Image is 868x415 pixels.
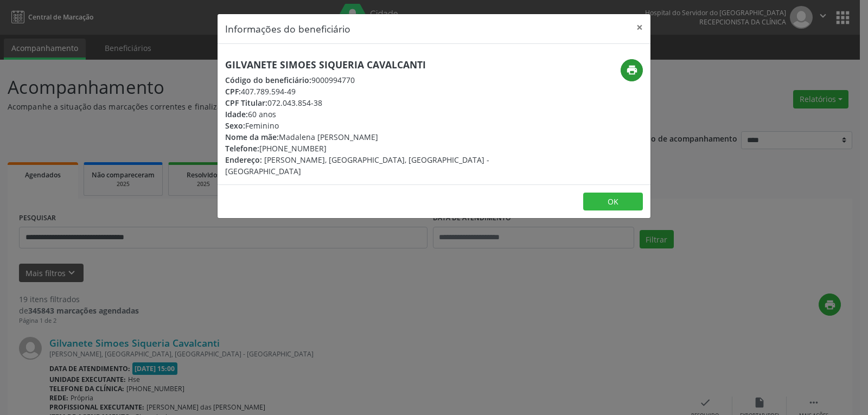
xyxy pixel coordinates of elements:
span: Nome da mãe: [225,132,279,142]
span: Sexo: [225,120,245,131]
span: CPF: [225,86,241,97]
span: Idade: [225,109,248,119]
button: print [621,59,643,81]
h5: Informações do beneficiário [225,22,350,36]
div: 407.789.594-49 [225,86,499,97]
div: 9000994770 [225,74,499,86]
div: Madalena [PERSON_NAME] [225,131,499,143]
div: [PHONE_NUMBER] [225,143,499,154]
span: [PERSON_NAME], [GEOGRAPHIC_DATA], [GEOGRAPHIC_DATA] - [GEOGRAPHIC_DATA] [225,155,489,176]
span: Telefone: [225,143,259,154]
span: Endereço: [225,155,262,165]
span: Código do beneficiário: [225,75,311,85]
h5: Gilvanete Simoes Siqueria Cavalcanti [225,59,499,71]
div: 072.043.854-38 [225,97,499,108]
i: print [626,64,638,76]
button: OK [583,193,643,211]
div: Feminino [225,120,499,131]
button: Close [629,14,650,41]
span: CPF Titular: [225,98,267,108]
div: 60 anos [225,108,499,120]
